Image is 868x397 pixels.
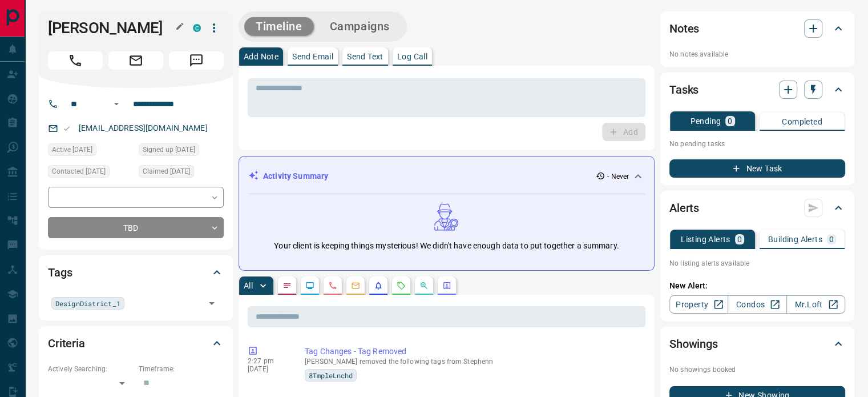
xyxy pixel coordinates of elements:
[305,281,314,290] svg: Lead Browsing Activity
[669,280,845,292] p: New Alert:
[52,144,92,155] span: Active [DATE]
[48,263,72,282] h2: Tags
[48,259,224,286] div: Tags
[829,235,834,243] p: 0
[728,295,786,314] a: Condos
[669,364,845,375] p: No showings booked
[669,81,699,99] h2: Tasks
[244,53,278,61] p: Add Note
[347,53,383,61] p: Send Text
[782,118,822,126] p: Completed
[169,51,224,70] span: Message
[681,235,730,243] p: Listing Alerts
[669,335,718,353] h2: Showings
[55,298,120,309] span: DesignDistrict_1
[669,76,845,103] div: Tasks
[52,166,106,177] span: Contacted [DATE]
[669,258,845,268] p: No listing alerts available
[669,15,845,42] div: Notes
[139,364,224,374] p: Timeframe:
[282,281,292,290] svg: Notes
[248,166,645,187] div: Activity Summary- Never
[728,117,732,125] p: 0
[669,19,699,38] h2: Notes
[305,358,641,366] p: [PERSON_NAME] removed the following tags from Stephenn
[737,235,742,243] p: 0
[351,281,360,290] svg: Emails
[248,357,288,365] p: 2:27 pm
[79,123,208,133] a: [EMAIL_ADDRESS][DOMAIN_NAME]
[248,365,288,373] p: [DATE]
[48,330,224,357] div: Criteria
[139,165,224,181] div: Tue Jan 18 2022
[139,143,224,159] div: Tue Jan 18 2022
[419,281,429,290] svg: Opportunities
[669,49,845,59] p: No notes available
[309,370,353,381] span: 8TmpleLnchd
[244,282,253,290] p: All
[374,281,383,290] svg: Listing Alerts
[48,364,133,374] p: Actively Searching:
[143,166,190,177] span: Claimed [DATE]
[768,235,822,243] p: Building Alerts
[397,53,427,61] p: Log Call
[48,217,224,238] div: TBD
[292,53,333,61] p: Send Email
[48,334,85,352] h2: Criteria
[442,281,451,290] svg: Agent Actions
[48,51,103,70] span: Call
[669,199,699,217] h2: Alerts
[48,143,133,159] div: Tue Jan 18 2022
[669,194,845,222] div: Alerts
[669,295,728,314] a: Property
[48,165,133,181] div: Thu Jan 20 2022
[48,19,176,37] h1: [PERSON_NAME]
[669,159,845,178] button: New Task
[274,240,619,252] p: Your client is keeping things mysterious! We didn't have enough data to put together a summary.
[690,117,721,125] p: Pending
[193,24,201,32] div: condos.ca
[143,144,195,155] span: Signed up [DATE]
[318,17,401,36] button: Campaigns
[244,17,314,36] button: Timeline
[607,171,629,182] p: - Never
[397,281,406,290] svg: Requests
[669,135,845,153] p: No pending tasks
[263,170,328,182] p: Activity Summary
[328,281,337,290] svg: Calls
[786,295,845,314] a: Mr.Loft
[204,295,220,311] button: Open
[110,97,123,111] button: Open
[669,330,845,358] div: Showings
[63,125,71,133] svg: Email Valid
[305,346,641,358] p: Tag Changes - Tag Removed
[108,51,163,70] span: Email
